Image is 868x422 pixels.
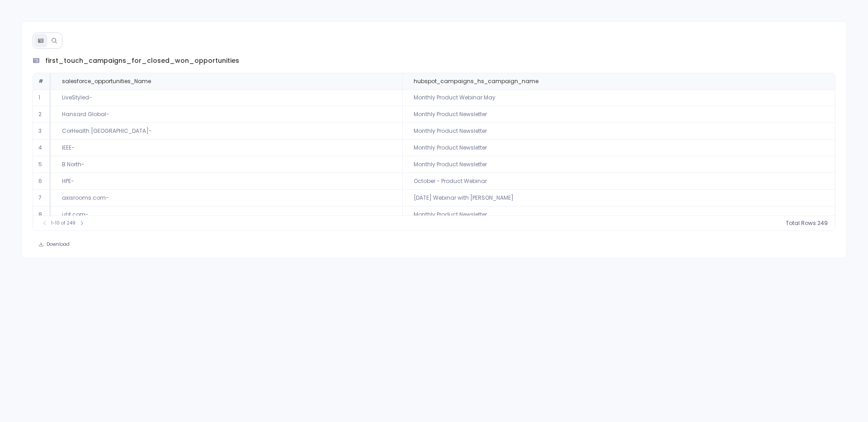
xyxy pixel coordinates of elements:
[402,190,835,206] td: [DATE] Webinar with [PERSON_NAME]
[414,78,538,85] span: hubspot_campaigns_hs_campaign_name
[817,220,828,227] span: 249
[402,206,835,223] td: Monthly Product Newsletter
[38,77,43,85] span: #
[402,106,835,123] td: Monthly Product Newsletter
[51,173,402,190] td: HPE-
[33,140,51,156] td: 4
[51,89,402,106] td: LiveStyled-
[33,173,51,190] td: 6
[62,78,151,85] span: salesforce_opportunities_Name
[402,140,835,156] td: Monthly Product Newsletter
[51,190,402,206] td: axisrooms.com-
[33,156,51,173] td: 5
[51,140,402,156] td: IEEE-
[51,156,402,173] td: B North-
[33,238,75,251] button: Download
[402,123,835,140] td: Monthly Product Newsletter
[33,89,51,106] td: 1
[402,89,835,106] td: Monthly Product Webinar May
[33,206,51,223] td: 8
[33,123,51,140] td: 3
[51,206,402,223] td: ubt.com-
[47,241,70,248] span: Download
[33,190,51,206] td: 7
[45,56,239,66] span: first_touch_campaigns_for_closed_won_opportunities
[51,106,402,123] td: Hansard Global-
[51,220,75,227] span: 1-10 of 249
[51,123,402,140] td: CorHealth [GEOGRAPHIC_DATA]-
[33,106,51,123] td: 2
[402,173,835,190] td: October - Product Webinar
[786,220,817,227] span: Total Rows:
[402,156,835,173] td: Monthly Product Newsletter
